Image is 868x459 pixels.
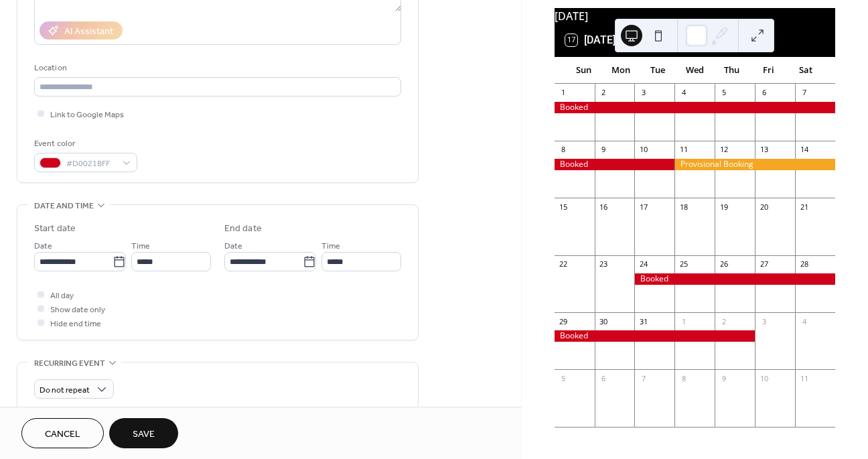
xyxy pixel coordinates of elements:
[788,57,824,84] div: Sat
[678,145,689,155] div: 11
[638,316,648,326] div: 31
[66,157,116,171] span: #D0021BFF
[759,202,769,212] div: 20
[21,418,104,448] button: Cancel
[109,418,178,448] button: Save
[799,145,809,155] div: 14
[638,88,648,98] div: 3
[799,316,809,326] div: 4
[34,239,52,253] span: Date
[678,259,689,269] div: 25
[799,373,809,383] div: 11
[719,202,729,212] div: 19
[565,57,602,84] div: Sun
[599,316,609,326] div: 30
[602,57,639,84] div: Mon
[599,145,609,155] div: 9
[639,57,676,84] div: Tue
[599,259,609,269] div: 23
[34,137,135,151] div: Event color
[559,259,569,269] div: 22
[759,316,769,326] div: 3
[634,273,835,285] div: Booked
[34,61,399,75] div: Location
[678,373,689,383] div: 8
[713,57,750,84] div: Thu
[559,316,569,326] div: 29
[678,88,689,98] div: 4
[678,202,689,212] div: 18
[719,316,729,326] div: 2
[759,259,769,269] div: 27
[131,239,150,253] span: Time
[638,373,648,383] div: 7
[799,259,809,269] div: 28
[759,373,769,383] div: 10
[719,373,729,383] div: 9
[750,57,787,84] div: Fri
[50,108,124,122] span: Link to Google Maps
[45,428,80,442] span: Cancel
[133,428,155,442] span: Save
[559,202,569,212] div: 15
[555,159,675,170] div: Booked
[559,145,569,155] div: 8
[50,317,101,331] span: Hide end time
[638,145,648,155] div: 10
[674,159,835,170] div: Provisional Booking
[638,202,648,212] div: 17
[638,259,648,269] div: 24
[719,145,729,155] div: 12
[599,202,609,212] div: 16
[799,88,809,98] div: 7
[34,199,94,213] span: Date and time
[719,88,729,98] div: 5
[759,88,769,98] div: 6
[678,316,689,326] div: 1
[50,289,74,303] span: All day
[559,88,569,98] div: 1
[555,102,835,113] div: Booked
[224,239,242,253] span: Date
[40,383,90,398] span: Do not repeat
[599,88,609,98] div: 2
[799,202,809,212] div: 21
[224,222,262,236] div: End date
[50,303,105,317] span: Show date only
[555,330,755,342] div: Booked
[34,222,76,236] div: Start date
[321,239,340,253] span: Time
[559,373,569,383] div: 5
[34,356,105,371] span: Recurring event
[719,259,729,269] div: 26
[561,31,620,50] button: 17[DATE]
[676,57,713,84] div: Wed
[759,145,769,155] div: 13
[599,373,609,383] div: 6
[555,8,835,24] div: [DATE]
